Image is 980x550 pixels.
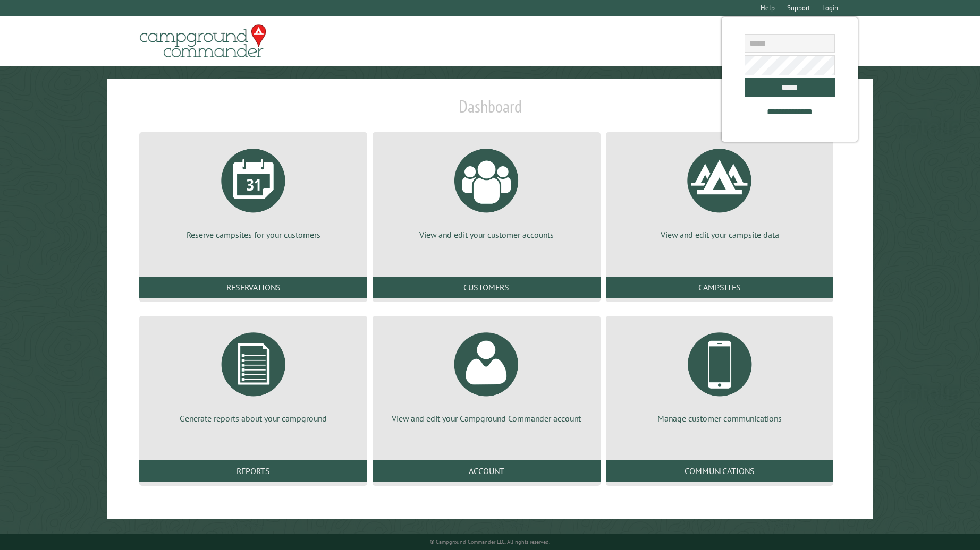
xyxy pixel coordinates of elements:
[373,460,601,482] a: Account
[606,277,834,298] a: Campsites
[619,229,821,240] p: View and edit your campsite data
[619,413,821,424] p: Manage customer communications
[152,141,354,240] a: Reserve campsites for your customers
[385,229,588,240] p: View and edit your customer accounts
[139,277,367,298] a: Reservations
[152,324,354,424] a: Generate reports about your campground
[385,413,588,424] p: View and edit your Campground Commander account
[430,538,550,545] small: © Campground Commander LLC. All rights reserved.
[139,460,367,482] a: Reports
[373,277,601,298] a: Customers
[606,460,834,482] a: Communications
[152,229,354,240] p: Reserve campsites for your customers
[137,21,269,62] img: Campground Commander
[137,96,843,125] h1: Dashboard
[619,141,821,240] a: View and edit your campsite data
[385,324,588,424] a: View and edit your Campground Commander account
[619,324,821,424] a: Manage customer communications
[152,413,354,424] p: Generate reports about your campground
[385,141,588,240] a: View and edit your customer accounts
